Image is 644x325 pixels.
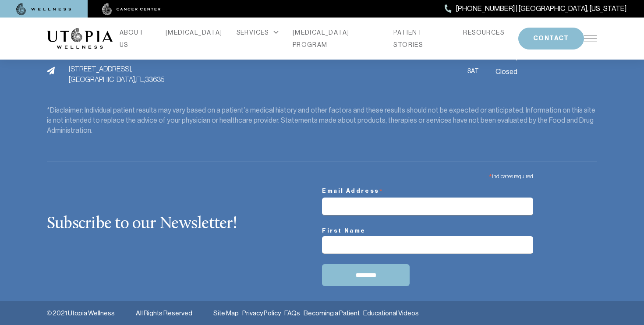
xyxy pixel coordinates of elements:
[445,3,626,14] a: [PHONE_NUMBER] | [GEOGRAPHIC_DATA], [US_STATE]
[102,3,161,15] img: cancer center
[495,66,517,78] span: Closed
[518,28,584,49] button: CONTACT
[284,309,300,317] a: FAQs
[584,35,597,42] img: icon-hamburger
[16,3,71,15] img: wellness
[322,169,533,182] div: indicates required
[136,309,192,317] span: All Rights Reserved
[463,26,504,39] a: RESOURCES
[47,106,597,136] div: *Disclaimer: Individual patient results may vary based on a patient’s medical history and other f...
[69,64,164,85] span: [STREET_ADDRESS], [GEOGRAPHIC_DATA], FL, 33635
[120,26,152,51] a: ABOUT US
[47,28,113,49] img: logo
[47,64,177,85] a: address[STREET_ADDRESS],[GEOGRAPHIC_DATA],FL,33635
[456,3,626,14] span: [PHONE_NUMBER] | [GEOGRAPHIC_DATA], [US_STATE]
[293,26,380,51] a: [MEDICAL_DATA] PROGRAM
[237,26,279,39] div: SERVICES
[166,26,223,39] a: [MEDICAL_DATA]
[363,309,419,317] a: Educational Videos
[47,309,115,317] a: © 2021 Utopia Wellness
[467,66,485,78] span: Sat
[47,67,55,75] img: address
[213,309,239,317] a: Site Map
[393,26,449,51] a: PATIENT STORIES
[304,309,360,317] a: Becoming a Patient
[322,226,533,236] label: First Name
[322,182,533,198] label: Email Address
[242,309,281,317] a: Privacy Policy
[47,215,322,233] h2: Subscribe to our Newsletter!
